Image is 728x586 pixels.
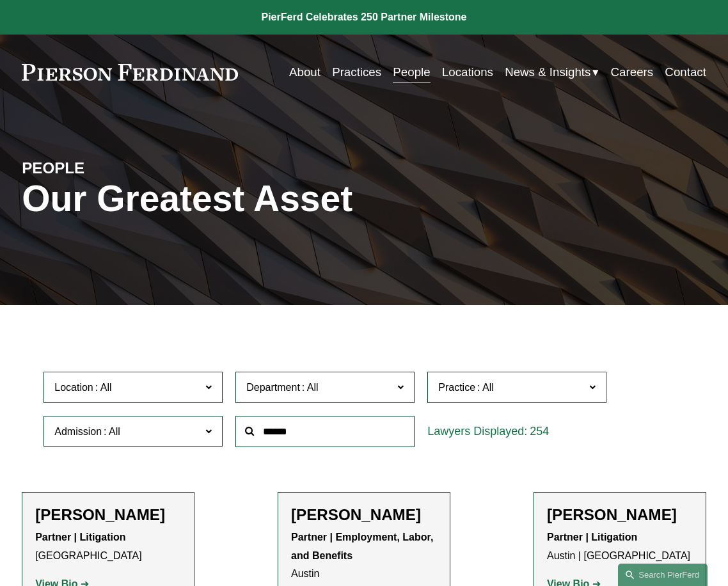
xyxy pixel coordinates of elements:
[665,60,706,84] a: Contact
[22,178,478,219] h1: Our Greatest Asset
[438,382,475,393] span: Practice
[332,60,381,84] a: Practices
[291,532,436,561] strong: Partner | Employment, Labor, and Benefits
[442,60,493,84] a: Locations
[505,61,590,83] span: News & Insights
[291,505,437,524] h2: [PERSON_NAME]
[35,528,181,566] p: [GEOGRAPHIC_DATA]
[611,60,654,84] a: Careers
[54,382,93,393] span: Location
[547,532,637,542] strong: Partner | Litigation
[35,532,125,542] strong: Partner | Litigation
[393,60,430,84] a: People
[530,425,549,438] span: 254
[35,505,181,524] h2: [PERSON_NAME]
[505,60,599,84] a: folder dropdown
[291,528,437,583] p: Austin
[618,564,708,586] a: Search this site
[289,60,320,84] a: About
[547,505,693,524] h2: [PERSON_NAME]
[547,528,693,566] p: Austin | [GEOGRAPHIC_DATA]
[246,382,300,393] span: Department
[54,426,102,437] span: Admission
[22,159,193,178] h4: PEOPLE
